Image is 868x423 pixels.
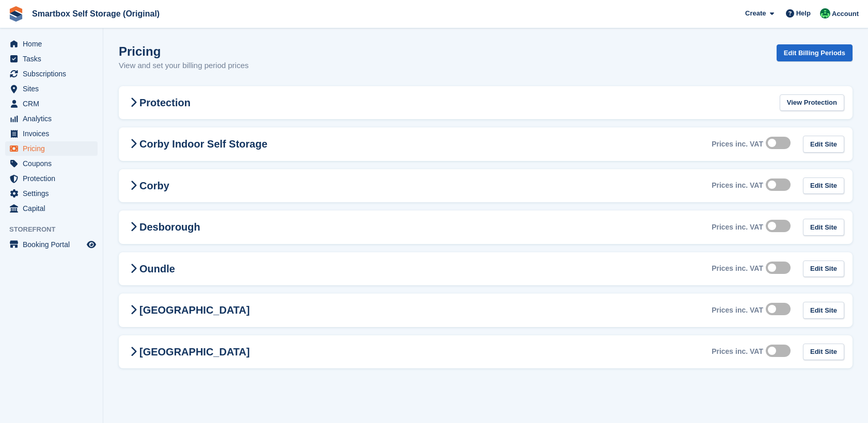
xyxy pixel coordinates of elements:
[23,141,85,156] span: Pricing
[5,96,98,111] a: menu
[5,111,98,126] a: menu
[5,52,98,66] a: menu
[127,304,250,316] h2: [GEOGRAPHIC_DATA]
[5,186,98,201] a: menu
[780,94,844,111] a: View Protection
[5,141,98,156] a: menu
[712,223,763,232] div: Prices inc. VAT
[5,37,98,51] a: menu
[803,177,844,194] a: Edit Site
[832,9,859,19] span: Account
[23,96,85,111] span: CRM
[5,82,98,96] a: menu
[119,60,249,72] p: View and set your billing period prices
[5,126,98,141] a: menu
[127,346,250,358] h2: [GEOGRAPHIC_DATA]
[23,156,85,171] span: Coupons
[23,82,85,96] span: Sites
[803,344,844,361] a: Edit Site
[8,6,24,22] img: stora-icon-8386f47178a22dfd0bd8f6a31ec36ba5ce8667c1dd55bd0f319d3a0aa187defe.svg
[803,219,844,236] a: Edit Site
[127,263,175,275] h2: Oundle
[85,238,98,251] a: Preview store
[5,237,98,252] a: menu
[23,52,85,66] span: Tasks
[23,201,85,216] span: Capital
[777,44,853,61] a: Edit Billing Periods
[23,111,85,126] span: Analytics
[712,347,763,356] div: Prices inc. VAT
[23,37,85,51] span: Home
[803,261,844,278] a: Edit Site
[712,140,763,149] div: Prices inc. VAT
[712,264,763,273] div: Prices inc. VAT
[820,8,830,19] img: Kayleigh Devlin
[127,96,191,109] h2: Protection
[803,302,844,319] a: Edit Site
[119,44,249,58] h1: Pricing
[796,8,811,19] span: Help
[5,67,98,81] a: menu
[23,237,85,252] span: Booking Portal
[9,224,103,235] span: Storefront
[23,67,85,81] span: Subscriptions
[127,180,169,192] h2: Corby
[712,181,763,190] div: Prices inc. VAT
[745,8,766,19] span: Create
[28,5,164,22] a: Smartbox Self Storage (Original)
[23,171,85,186] span: Protection
[127,221,200,233] h2: Desborough
[5,201,98,216] a: menu
[5,156,98,171] a: menu
[23,126,85,141] span: Invoices
[803,136,844,153] a: Edit Site
[712,306,763,315] div: Prices inc. VAT
[5,171,98,186] a: menu
[23,186,85,201] span: Settings
[127,138,267,150] h2: Corby Indoor Self Storage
